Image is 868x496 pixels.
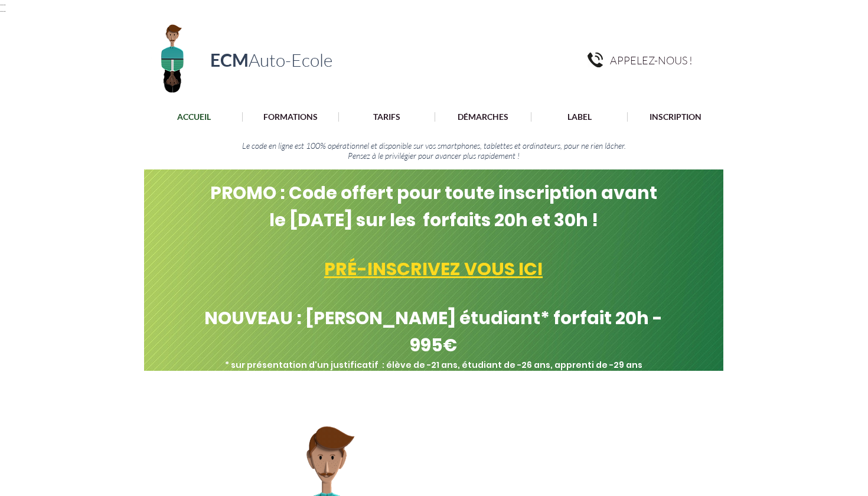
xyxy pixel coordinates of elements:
img: Logo ECM en-tête.png [144,17,200,97]
span: Le code en ligne est 100% opérationnel et disponible sur vos smartphones, tablettes et ordinateur... [242,141,626,151]
span: APPELEZ-NOUS ! [610,54,693,67]
a: ECMAuto-Ecole [210,49,332,70]
a: FORMATIONS [242,112,338,122]
span: Pensez à le privilégier pour avancer plus rapidement ! [348,151,520,161]
a: APPELEZ-NOUS ! [610,53,704,67]
span: PRÉ-INSCRIVEZ VOUS ICI [324,256,543,282]
img: pngegg.png [588,53,603,67]
span: Auto-Ecole [249,49,332,71]
a: PRÉ-INSCRIVEZ VOUS ICI [324,257,543,279]
span: * sur présentation d'un justificatif : élève de -21 ans, étudiant de -26 ans, apprenti de -29 ans [225,359,642,371]
p: DÉMARCHES [452,112,514,122]
img: Fond vert dégradé [144,169,723,378]
a: INSCRIPTION [627,112,723,122]
p: FORMATIONS [257,112,324,122]
p: LABEL [562,112,598,122]
a: DÉMARCHES [435,112,531,122]
a: TARIFS [338,112,435,122]
p: INSCRIPTION [644,112,707,122]
span: PROMO : Code offert pour toute inscription avant le [DATE] sur les forfaits 20h et 30h ! [210,180,657,233]
p: ACCUEIL [171,112,217,122]
a: LABEL [531,112,627,122]
a: ACCUEIL [145,112,242,122]
span: NOUVEAU : [PERSON_NAME] étudiant* forfait 20h - 995€ [204,305,663,358]
nav: Site [145,112,724,122]
p: TARIFS [367,112,406,122]
span: ECM [210,49,249,70]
